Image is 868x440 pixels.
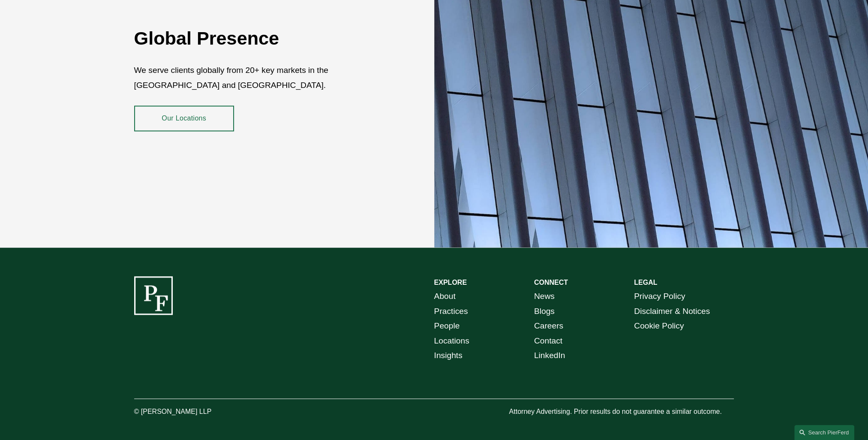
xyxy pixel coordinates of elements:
[134,27,384,49] h2: Global Presence
[434,319,460,334] a: People
[434,348,463,363] a: Insights
[434,304,468,319] a: Practices
[534,289,555,304] a: News
[534,319,563,334] a: Careers
[134,63,384,93] p: We serve clients globally from 20+ key markets in the [GEOGRAPHIC_DATA] and [GEOGRAPHIC_DATA].
[534,348,565,363] a: LinkedIn
[134,105,234,131] a: Our Locations
[434,334,469,349] a: Locations
[634,319,684,334] a: Cookie Policy
[794,425,854,440] a: Search this site
[534,279,568,286] strong: CONNECT
[434,279,467,286] strong: EXPLORE
[534,304,555,319] a: Blogs
[509,406,734,418] p: Attorney Advertising. Prior results do not guarantee a similar outcome.
[134,406,259,418] p: © [PERSON_NAME] LLP
[434,289,456,304] a: About
[634,304,710,319] a: Disclaimer & Notices
[534,334,562,349] a: Contact
[634,289,685,304] a: Privacy Policy
[634,279,657,286] strong: LEGAL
